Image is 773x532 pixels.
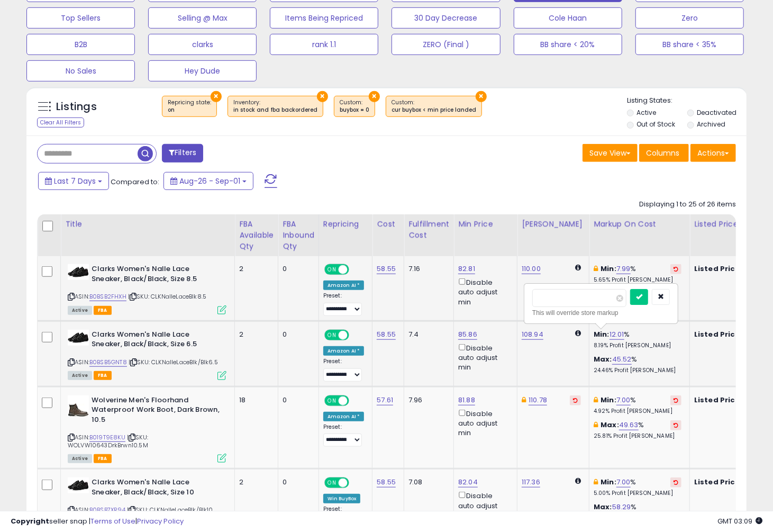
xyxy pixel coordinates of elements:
img: 41vMjfPsvUL._SL40_.jpg [68,395,89,417]
span: | SKU: CLKNalleLaceBlk8.5 [128,292,206,301]
div: Disable auto adjust min [458,408,509,438]
button: × [476,91,487,102]
button: Selling @ Max [148,7,257,29]
b: Clarks Women's Nalle Lace Sneaker, Black/Black, Size 10 [92,477,220,500]
div: % [594,477,681,497]
img: 31161VgeKUL._SL40_.jpg [68,330,89,346]
div: Amazon AI * [323,346,365,356]
div: FBA Available Qty [239,219,274,252]
b: Max: [594,354,612,364]
label: Archived [697,120,725,129]
div: 0 [283,330,311,339]
div: 7.96 [408,395,445,405]
button: BB share < 20% [514,34,622,55]
div: [PERSON_NAME] [522,219,585,230]
a: 82.04 [458,477,478,488]
button: No Sales [26,60,135,82]
button: × [317,91,328,102]
a: 117.36 [522,477,540,488]
span: Repricing state : [168,98,211,114]
span: Inventory : [233,98,317,114]
a: Privacy Policy [137,516,184,526]
button: Actions [690,144,736,162]
span: OFF [348,265,365,274]
span: 2025-09-9 03:09 GMT [717,516,762,526]
b: Listed Price: [694,329,742,339]
b: Max: [601,420,619,430]
b: Clarks Women's Nalle Lace Sneaker, Black/Black, Size 8.5 [92,264,220,286]
div: Repricing [323,219,368,230]
div: ASIN: [68,264,226,313]
div: 0 [283,264,311,274]
div: This will override store markup [532,308,670,318]
label: Deactivated [697,108,736,117]
a: 7.00 [616,477,631,488]
i: Revert to store-level Min Markup [674,266,678,272]
div: 18 [239,395,270,405]
button: Top Sellers [26,7,135,29]
b: Listed Price: [694,264,742,274]
div: Displaying 1 to 25 of 26 items [639,200,736,210]
b: Listed Price: [694,477,742,487]
div: on [168,106,211,114]
span: OFF [348,330,365,339]
b: Min: [594,329,610,339]
b: Min: [601,395,616,405]
b: Wolverine Men's Floorhand Waterproof Work Boot, Dark Brown, 10.5 [92,395,220,428]
button: B2B [26,34,135,55]
div: Disable auto adjust min [458,342,509,373]
a: B019T9E8KU [89,433,125,442]
div: Preset: [323,423,365,447]
a: B0BSB5GNT8 [89,358,127,367]
span: ON [325,265,339,274]
b: Min: [601,264,616,274]
button: Columns [639,144,689,162]
th: The percentage added to the cost of goods (COGS) that forms the calculator for Min & Max prices. [589,214,690,256]
span: Custom: [392,98,476,114]
div: Title [65,219,230,230]
span: All listings currently available for purchase on Amazon [68,306,92,315]
span: FBA [94,454,112,463]
button: Hey Dude [148,60,257,82]
div: Preset: [323,292,365,316]
span: OFF [348,479,365,488]
span: | SKU: WOLVW10643DrkBrwn10.5M [68,433,148,449]
span: Compared to: [111,177,159,187]
a: 12.01 [610,329,624,340]
div: % [594,330,681,349]
div: buybox = 0 [340,106,369,114]
span: All listings currently available for purchase on Amazon [68,371,92,380]
div: cur buybox < min price landed [392,106,476,114]
a: 7.99 [616,264,631,274]
span: Aug-26 - Sep-01 [179,176,240,186]
div: Cost [377,219,399,230]
div: ASIN: [68,330,226,379]
div: 0 [283,395,311,405]
button: Aug-26 - Sep-01 [163,172,253,190]
button: BB share < 35% [635,34,744,55]
div: Amazon AI * [323,412,365,421]
button: Zero [635,7,744,29]
p: 8.19% Profit [PERSON_NAME] [594,342,681,349]
button: Cole Haan [514,7,622,29]
button: × [369,91,380,102]
a: 57.61 [377,395,393,405]
div: % [594,395,681,415]
i: Calculated using Dynamic Max Price. [575,264,581,271]
div: 2 [239,330,270,339]
img: 31161VgeKUL._SL40_.jpg [68,264,89,280]
button: rank 1.1 [270,34,378,55]
span: OFF [348,396,365,405]
a: Terms of Use [90,516,135,526]
a: 85.86 [458,329,477,340]
div: Fulfillment Cost [408,219,449,241]
div: Disable auto adjust min [458,276,509,307]
span: ON [325,479,339,488]
b: Listed Price: [694,395,742,405]
span: FBA [94,306,112,315]
p: 24.46% Profit [PERSON_NAME] [594,367,681,374]
a: 82.81 [458,264,475,274]
div: % [594,264,681,284]
a: 110.00 [522,264,541,274]
b: Clarks Women's Nalle Lace Sneaker, Black/Black, Size 6.5 [92,330,220,352]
